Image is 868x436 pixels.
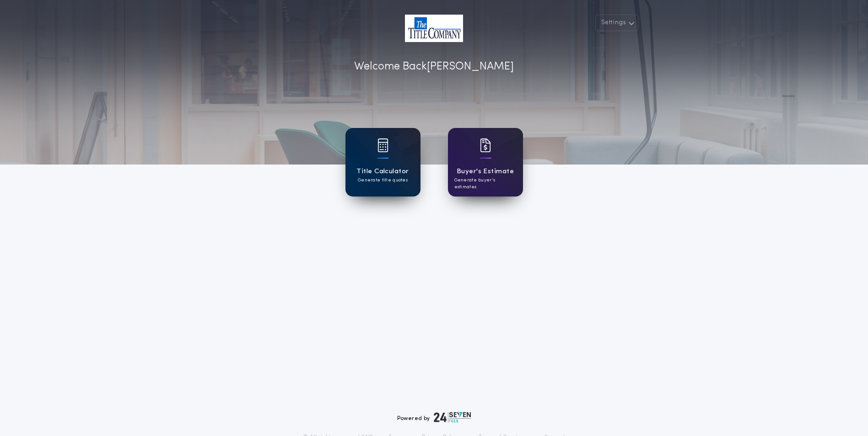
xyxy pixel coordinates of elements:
[397,412,471,423] div: Powered by
[595,15,638,31] button: Settings
[354,58,514,75] p: Welcome Back [PERSON_NAME]
[345,128,421,197] a: card iconTitle CalculatorGenerate title quotes
[356,166,409,177] h1: Title Calculator
[405,15,463,42] img: account-logo
[434,412,471,423] img: logo
[358,177,408,184] p: Generate title quotes
[448,128,523,197] a: card iconBuyer's EstimateGenerate buyer's estimates
[480,138,491,152] img: card icon
[457,166,514,177] h1: Buyer's Estimate
[377,138,388,152] img: card icon
[454,177,517,191] p: Generate buyer's estimates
